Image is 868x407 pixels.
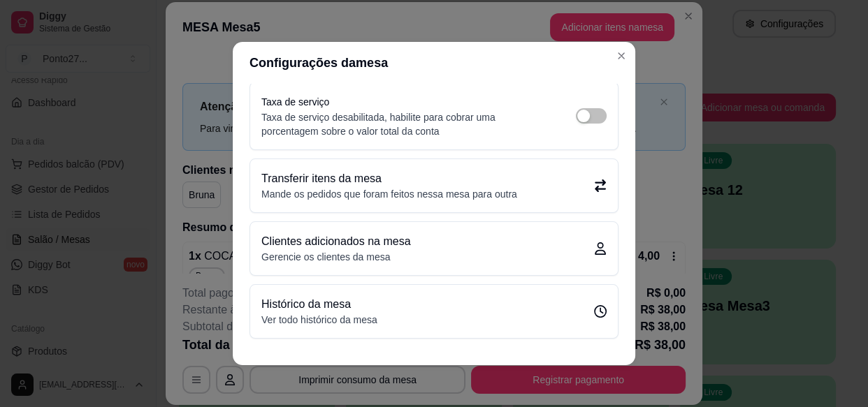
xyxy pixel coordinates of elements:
[233,42,635,84] header: Configurações da mesa
[261,250,410,264] p: Gerencie os clientes da mesa
[261,313,377,327] p: Ver todo histórico da mesa
[261,187,517,201] p: Mande os pedidos que foram feitos nessa mesa para outra
[261,170,517,187] p: Transferir itens da mesa
[261,233,410,250] p: Clientes adicionados na mesa
[261,110,548,138] p: Taxa de serviço desabilitada, habilite para cobrar uma porcentagem sobre o valor total da conta
[261,96,329,108] label: Taxa de serviço
[261,296,377,313] p: Histórico da mesa
[610,45,632,67] button: Close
